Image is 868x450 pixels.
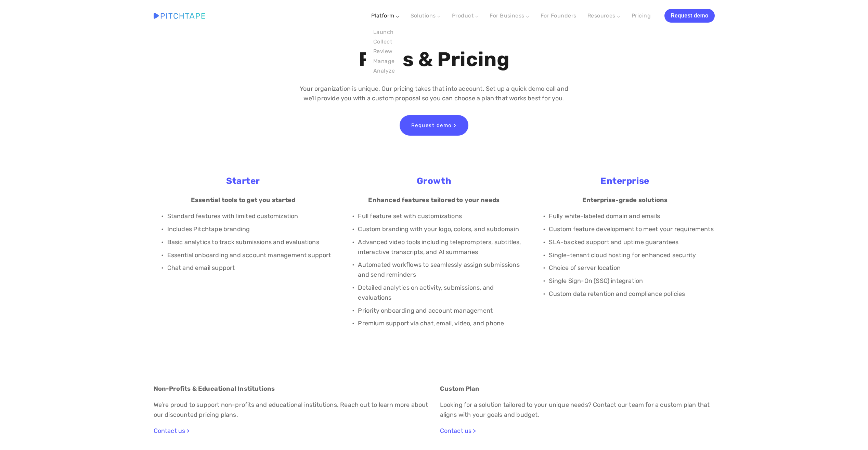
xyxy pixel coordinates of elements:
p: SLA-backed support and uptime guarantees [549,237,714,247]
a: Contact us > [440,427,476,435]
strong: Plans & Pricing [359,48,510,71]
iframe: Chat Widget [834,417,868,450]
strong: Starter [226,176,260,186]
strong: Custom Plan [440,385,480,392]
p: Custom feature development to meet your requirements [549,224,714,234]
p: Premium support via chat, email, video, and phone [358,318,523,328]
a: For Founders [541,10,576,22]
p: Single-tenant cloud hosting for enhanced security [549,250,714,260]
a: Collect [371,37,397,47]
a: Request demo [664,9,714,23]
p: Single Sign-On (SSO) integration [549,276,714,286]
p: Fully white-labeled domain and emails [549,211,714,221]
a: Resources ⌵ [587,12,621,19]
a: Launch [371,27,397,37]
a: Analyze [371,66,397,76]
p: Chat and email support [167,263,333,273]
img: Pitchtape | Video Submission Management Software [154,13,205,18]
p: Looking for a solution tailored to your unique needs? Contact our team for a custom plan that ali... [440,400,715,420]
p: Priority onboarding and account management [358,306,523,316]
p: Automated workflows to seamlessly assign submissions and send reminders [358,260,523,280]
strong: Enterprise [600,176,649,186]
p: We’re proud to support non-profits and educational institutions. Reach out to learn more about ou... [154,400,428,420]
a: Solutions ⌵ [411,12,441,19]
p: Your organization is unique. Our pricing takes that into account. Set up a quick demo call and we... [297,84,571,104]
p: Basic analytics to track submissions and evaluations [167,237,333,247]
p: Advanced video tools including teleprompters, subtitles, interactive transcripts, and AI summaries [358,237,523,257]
strong: Enterprise-grade solutions [582,196,668,204]
p: Includes Pitchtape branding [167,224,333,234]
p: Detailed analytics on activity, submissions, and evaluations [358,283,523,303]
strong: Growth [417,176,451,186]
a: Review [371,47,397,56]
a: Manage [371,57,397,66]
p: Full feature set with customizations [358,211,523,221]
strong: Non-Profits & Educational Institutions [154,385,275,392]
a: Contact us > [154,427,190,435]
a: Pricing [632,10,651,22]
p: Standard features with limited customization [167,211,333,221]
strong: Enhanced features tailored to your needs [368,196,500,204]
p: Essential onboarding and account management support [167,250,333,260]
p: Custom data retention and compliance policies [549,289,714,299]
a: Platform ⌵ [371,12,400,19]
strong: Essential tools to get you started [191,196,295,204]
p: Custom branding with your logo, colors, and subdomain [358,224,523,234]
a: Request demo > [400,115,468,136]
a: For Business ⌵ [490,12,530,19]
p: Choice of server location [549,263,714,273]
a: Product ⌵ [452,12,479,19]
